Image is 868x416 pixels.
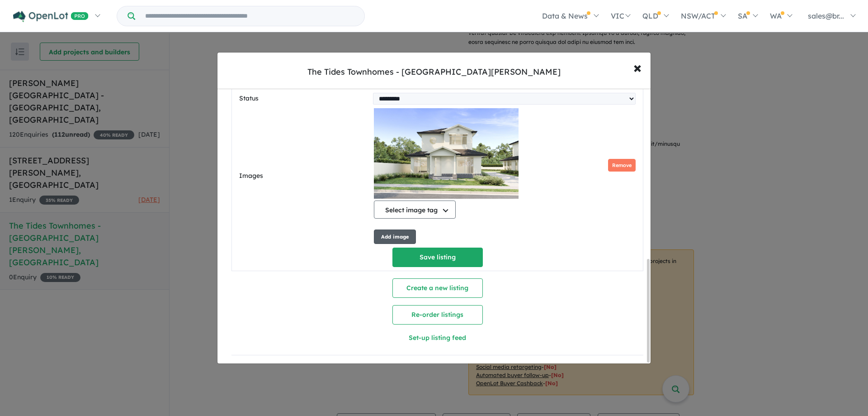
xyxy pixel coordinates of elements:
[608,159,636,172] button: Remove
[633,57,642,77] span: ×
[239,93,369,104] label: Status
[239,171,370,182] label: Images
[374,108,519,199] img: Z
[335,328,541,348] button: Set-up listing feed
[392,278,483,298] button: Create a new listing
[374,230,416,244] button: Add image
[137,6,363,26] input: Try estate name, suburb, builder or developer
[392,248,483,267] button: Save listing
[392,305,483,325] button: Re-order listings
[13,11,89,22] img: Openlot PRO Logo White
[374,201,456,219] button: Select image tag
[307,66,561,78] div: The Tides Townhomes - [GEOGRAPHIC_DATA][PERSON_NAME]
[808,11,844,20] span: sales@br...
